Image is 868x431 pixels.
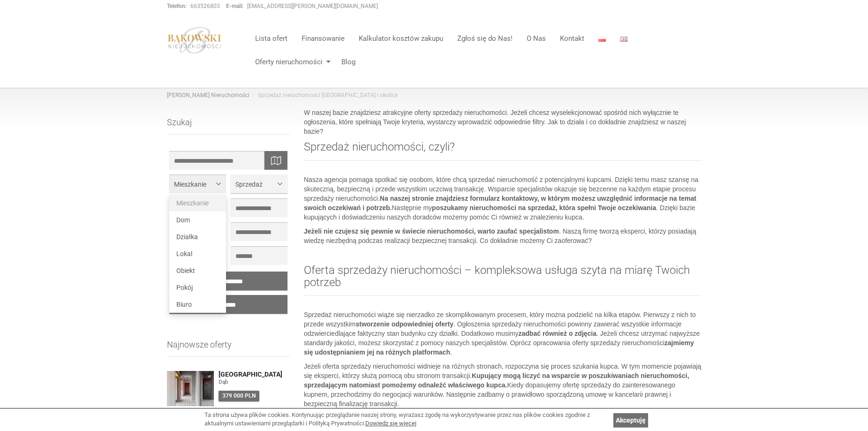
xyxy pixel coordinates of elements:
strong: Na naszej stronie znajdziesz formularz kontaktowy, w którym możesz uwzględnić informacje na temat... [304,195,696,212]
div: 379 000 PLN [219,391,259,401]
span: Sprzedaż [235,180,276,189]
li: Sprzedaż nieruchomości [GEOGRAPHIC_DATA] i okolice [249,91,398,99]
a: Zgłoś się do Nas! [450,29,520,48]
p: Nasza agencja pomaga spotkać się osobom, które chcą sprzedać nieruchomość z potencjalnymi kupcami... [304,175,702,222]
figure: Dąb [219,378,290,386]
h3: Najnowsze oferty [167,340,290,357]
span: Mieszkanie [176,199,209,207]
div: Ta strona używa plików cookies. Kontynuując przeglądanie naszej strony, wyrażasz zgodę na wykorzy... [204,411,609,428]
span: Obiekt [176,267,195,274]
p: . Naszą firmę tworzą eksperci, którzy posiadają wiedzę niezbędną podczas realizacji bezpiecznej t... [304,227,702,245]
a: Akceptuję [613,413,648,427]
h2: Sprzedaż nieruchomości, czyli? [304,141,702,160]
span: Pokój [176,284,193,291]
span: Dom [176,216,190,224]
img: logo [167,27,222,54]
span: Lokal [176,250,192,257]
span: Działka [176,233,198,241]
span: Mieszkanie [174,180,214,189]
span: Biuro [176,301,192,308]
a: Kalkulator kosztów zakupu [352,29,450,48]
a: Lista ofert [248,29,294,48]
h3: Szukaj [167,118,290,135]
a: Oferty nieruchomości [248,53,334,71]
strong: stworzenie odpowiedniej oferty [355,320,453,328]
a: [EMAIL_ADDRESS][PERSON_NAME][DOMAIN_NAME] [247,3,378,9]
img: English [620,37,627,42]
a: 663526803 [190,3,220,9]
strong: zadbać również o zdjęcia [519,330,597,337]
strong: Jeżeli nie czujesz się pewnie w świecie nieruchomości, warto zaufać specjalistom [304,227,559,235]
button: Mieszkanie [169,174,226,193]
div: Wyszukaj na mapie [264,151,287,170]
p: Sprzedaż nieruchomości wiąże się nierzadko ze skomplikowanym procesem, który można podzielić na k... [304,310,702,357]
a: Kontakt [553,29,591,48]
a: O Nas [520,29,553,48]
img: Polski [598,37,606,42]
a: Blog [334,53,355,71]
strong: Telefon: [167,3,187,9]
p: Jeżeli oferta sprzedaży nieruchomości widnieje na różnych stronach, rozpoczyna się proces szukani... [304,362,702,408]
strong: zajmiemy się udostępnianiem jej na różnych platformach [304,339,694,356]
h2: Oferta sprzedaży nieruchomości – kompleksowa usługa szyta na miarę Twoich potrzeb [304,264,702,296]
a: Dowiedz się więcej [365,420,416,427]
button: Sprzedaż [231,174,287,193]
strong: E-mail: [226,3,243,9]
p: W naszej bazie znajdziesz atrakcyjne oferty sprzedaży nieruchomości. Jeżeli chcesz wyselekcjonowa... [304,108,702,136]
a: [GEOGRAPHIC_DATA] [219,371,290,378]
a: [PERSON_NAME] Nieruchomości [167,92,249,98]
strong: Kupujący mogą liczyć na wsparcie w poszukiwaniach nieruchomości, sprzedającym natomiast pomożemy ... [304,372,689,389]
strong: poszukamy nieruchomości na sprzedaż, która spełni Twoje oczekiwania [432,204,656,212]
a: Finansowanie [294,29,352,48]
